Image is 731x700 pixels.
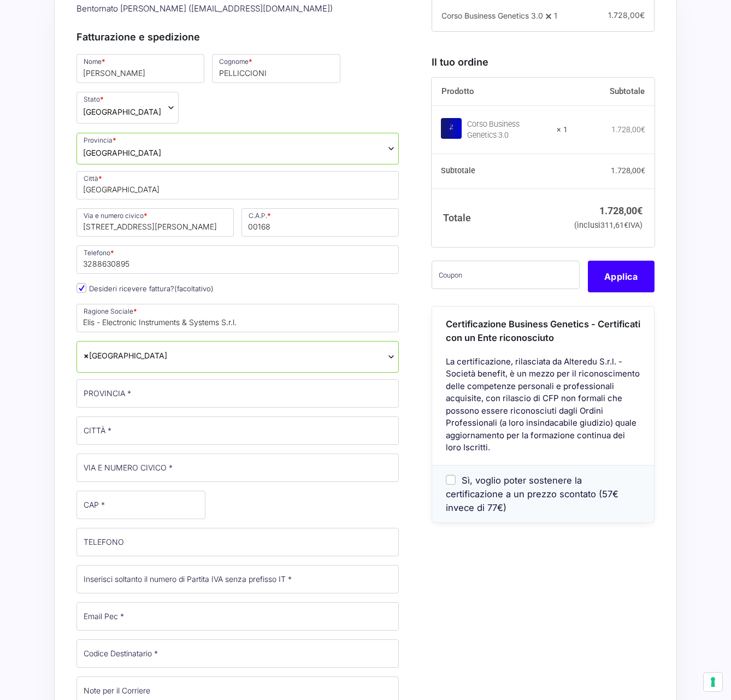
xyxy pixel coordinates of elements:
[432,356,654,465] div: La certificazione, rilasciata da Alteredu S.r.l. - Società benefit, è un mezzo per il riconoscime...
[76,284,214,293] label: Desideri ricevere fattura?
[76,379,399,408] input: PROVINCIA *
[83,106,161,117] span: Italia
[84,350,392,361] span: Italia
[76,304,399,332] input: Ragione Sociale *
[76,92,179,123] span: Stato
[624,221,628,230] span: €
[76,283,86,293] input: Desideri ricevere fattura?(facoltativo)
[76,341,399,373] span: Italia
[446,319,640,343] span: Certificazione Business Genetics - Certificati con un Ente riconosciuto
[640,10,645,20] span: €
[76,30,399,44] h3: Fatturazione e spedizione
[432,189,568,247] th: Totale
[554,11,557,20] span: 1
[76,491,205,519] input: CAP *
[241,208,399,237] input: C.A.P. *
[557,125,568,136] strong: × 1
[599,205,642,216] bdi: 1.728,00
[76,639,399,668] input: Codice Destinatario *
[600,221,628,230] span: 311,61
[76,528,399,556] input: TELEFONO
[467,119,550,141] div: Corso Business Genetics 3.0
[441,11,543,20] span: Corso Business Genetics 3.0
[588,261,655,292] button: Applica
[76,54,204,83] input: Nome *
[76,245,399,274] input: Telefono *
[76,133,399,164] span: Provincia
[83,147,161,158] span: Roma
[446,475,456,485] input: Sì, voglio poter sostenere la certificazione a un prezzo scontato (57€ invece di 77€)
[574,221,642,230] small: (inclusi IVA)
[446,475,618,513] span: Sì, voglio poter sostenere la certificazione a un prezzo scontato (57€ invece di 77€)
[568,78,655,106] th: Subtotale
[76,602,399,631] input: Email Pec *
[76,171,399,199] input: Città *
[441,118,462,139] img: Corso Business Genetics 3.0
[432,261,580,289] input: Coupon
[76,565,399,593] input: Inserisci soltanto il numero di Partita IVA senza prefisso IT *
[611,166,645,175] bdi: 1.728,00
[212,54,340,83] input: Cognome *
[704,673,722,691] button: Le tue preferenze relative al consenso per le tecnologie di tracciamento
[641,125,645,134] span: €
[76,454,399,482] input: VIA E NUMERO CIVICO *
[641,166,645,175] span: €
[84,350,89,361] span: ×
[432,78,568,106] th: Prodotto
[432,154,568,189] th: Subtotale
[76,208,234,237] input: Via e numero civico *
[174,284,214,293] span: (facoltativo)
[432,55,655,69] h3: Il tuo ordine
[637,205,642,216] span: €
[76,416,399,445] input: CITTÀ *
[611,125,645,134] bdi: 1.728,00
[608,10,645,20] span: 1.728,00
